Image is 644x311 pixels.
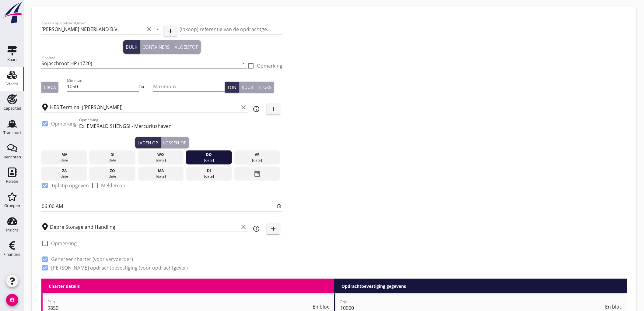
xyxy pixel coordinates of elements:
div: Transport [3,131,21,135]
span: En bloc [605,304,622,309]
i: add [270,105,277,113]
button: Kuub [239,82,256,93]
div: Inzicht [6,228,18,232]
i: arrow_drop_down [240,60,247,67]
div: [DATE] [236,157,279,163]
i: account_circle [6,294,18,306]
div: Berichten [4,155,21,159]
button: Vloeistof [173,40,201,54]
label: Opmerking [51,121,77,127]
div: Containers [142,44,170,51]
input: Zoeken op opdrachtgever... [41,24,144,34]
div: Laden op [138,140,158,146]
div: do [187,152,230,157]
div: [DATE] [43,157,86,163]
div: [DATE] [139,174,182,179]
div: Lossen op [163,140,187,146]
div: Relatie [6,179,18,183]
i: clear [240,223,247,231]
div: Capaciteit [3,106,21,110]
input: Maximum [153,82,225,91]
div: [DATE] [187,174,230,179]
div: Kuub [242,84,253,90]
div: Groepen [4,204,20,208]
div: [DATE] [91,174,134,179]
input: (inkoop) referentie van de opdrachtgever [180,24,282,34]
i: add [270,225,277,232]
i: add [167,27,174,35]
div: ma [43,152,86,157]
button: Laden op [135,137,161,148]
div: Stuks [258,84,271,90]
button: Bulk [123,40,140,54]
div: Ton [227,84,236,90]
label: [PERSON_NAME] opdrachtbevestiging (voor opdrachtgever) [51,265,188,271]
div: [DATE] [43,174,86,179]
span: En bloc [313,304,329,309]
div: wo [139,152,182,157]
button: Ton [225,82,239,93]
div: Circa [44,84,56,90]
div: zo [91,168,134,174]
label: Genereer charter (voor vervoerder) [51,256,133,262]
div: [DATE] [187,157,230,163]
i: arrow_drop_down [154,26,161,33]
i: clear [145,26,153,33]
label: Opmerking [51,240,77,246]
div: za [43,168,86,174]
div: Tot [139,84,153,90]
i: info_outline [253,225,260,232]
button: Containers [140,40,173,54]
input: Minimum [67,82,139,91]
input: Product [41,58,239,68]
img: logo-small.a267ee39.svg [1,2,23,24]
input: Opmerking [79,121,282,131]
div: di [91,152,134,157]
input: Laadplaats [50,102,239,112]
div: [DATE] [139,157,182,163]
div: ma [139,168,182,174]
button: Lossen op [161,137,189,148]
label: Melden op [101,182,125,189]
div: Bulk [126,44,137,51]
i: date_range [254,168,261,179]
button: Circa [41,82,58,93]
div: Kaart [7,58,17,62]
div: Vracht [6,82,18,86]
div: di [187,168,230,174]
input: Losplaats [50,222,239,232]
label: Opmerking [257,63,282,69]
div: vr [236,152,279,157]
label: Tijdstip opgeven [51,182,89,189]
i: clear [240,104,247,111]
div: Financieel [3,253,21,256]
div: [DATE] [91,157,134,163]
i: info_outline [253,105,260,113]
button: Stuks [256,82,274,93]
div: Vloeistof [175,44,198,51]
